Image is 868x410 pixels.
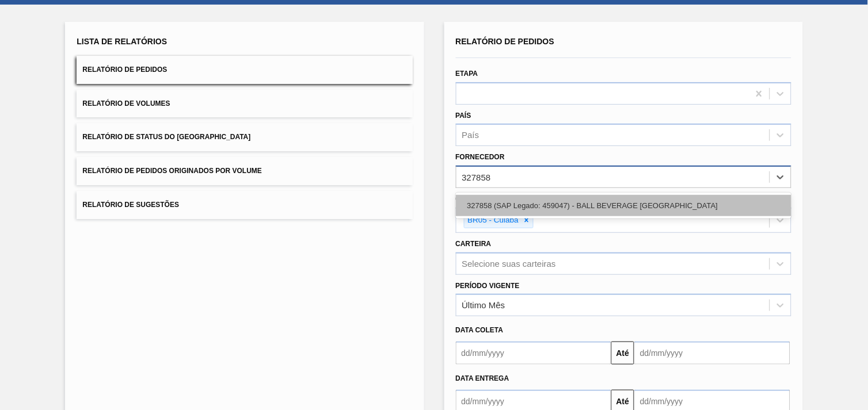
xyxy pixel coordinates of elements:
[77,37,167,46] span: Lista de Relatórios
[82,167,262,175] span: Relatório de Pedidos Originados por Volume
[456,37,555,46] span: Relatório de Pedidos
[456,342,612,365] input: dd/mm/yyyy
[634,342,790,365] input: dd/mm/yyyy
[456,374,509,382] span: Data entrega
[77,56,412,84] button: Relatório de Pedidos
[77,123,412,151] button: Relatório de Status do [GEOGRAPHIC_DATA]
[456,326,504,334] span: Data coleta
[456,153,505,161] label: Fornecedor
[82,66,167,74] span: Relatório de Pedidos
[77,157,412,185] button: Relatório de Pedidos Originados por Volume
[82,133,250,141] span: Relatório de Status do [GEOGRAPHIC_DATA]
[462,259,556,269] div: Selecione suas carteiras
[462,131,479,140] div: País
[82,99,170,108] span: Relatório de Volumes
[456,240,492,248] label: Carteira
[456,282,520,290] label: Período Vigente
[77,90,412,118] button: Relatório de Volumes
[77,191,412,219] button: Relatório de Sugestões
[456,195,791,216] div: 327858 (SAP Legado: 459047) - BALL BEVERAGE [GEOGRAPHIC_DATA]
[82,201,179,209] span: Relatório de Sugestões
[456,70,478,78] label: Etapa
[465,213,521,228] div: BR05 - Cuiabá
[611,342,634,365] button: Até
[456,112,471,120] label: País
[462,301,505,311] div: Último Mês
